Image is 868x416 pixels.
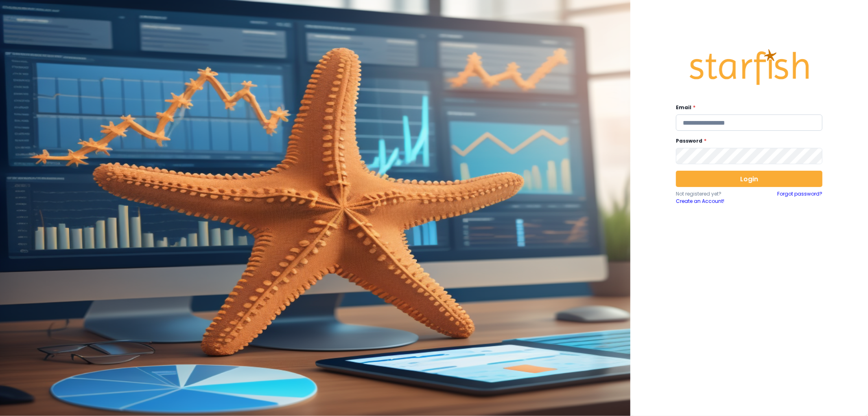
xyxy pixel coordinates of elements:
[688,42,810,93] img: Logo.42cb71d561138c82c4ab.png
[676,104,818,111] label: Email
[676,190,749,198] p: Not registered yet?
[676,198,749,205] a: Create an Account!
[777,190,822,205] a: Forgot password?
[676,171,822,187] button: Login
[676,137,818,145] label: Password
